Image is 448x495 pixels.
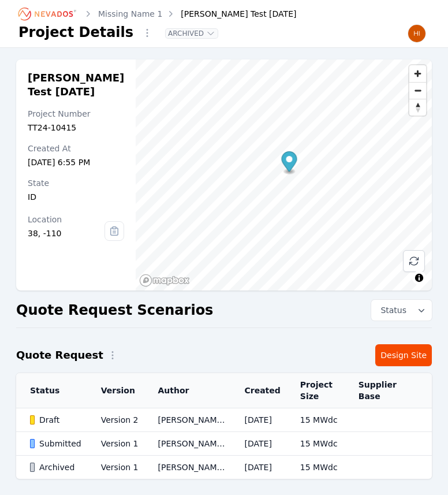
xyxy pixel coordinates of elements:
[16,456,432,479] tr: ArchivedVersion 1[PERSON_NAME][DATE]15 MWdc
[87,456,144,479] td: Version 1
[231,373,286,408] th: Created
[409,82,426,99] button: Zoom out
[28,177,124,189] div: State
[286,432,345,456] td: 15 MWdc
[345,373,404,408] th: Supplier Base
[16,408,432,432] tr: DraftVersion 2[PERSON_NAME][DATE]15 MWdc
[16,432,432,456] tr: SubmittedVersion 1[PERSON_NAME][DATE]15 MWdc
[28,122,124,133] div: TT24-10415
[136,59,443,291] canvas: Map
[30,438,81,449] div: Submitted
[139,274,190,287] a: Mapbox homepage
[30,414,81,426] div: Draft
[16,373,87,408] th: Status
[409,99,426,116] button: Reset bearing to north
[18,5,296,23] nav: Breadcrumb
[144,373,231,408] th: Author
[231,456,286,479] td: [DATE]
[231,408,286,432] td: [DATE]
[231,432,286,456] td: [DATE]
[165,8,296,20] div: [PERSON_NAME] Test [DATE]
[375,344,432,366] a: Design Site
[87,373,144,408] th: Version
[28,191,124,203] div: ID
[28,71,124,99] h2: [PERSON_NAME] Test [DATE]
[144,456,231,479] td: [PERSON_NAME]
[408,24,426,43] img: hi@mosattler.com
[30,461,81,473] div: Archived
[28,143,124,154] div: Created At
[144,432,231,456] td: [PERSON_NAME]
[412,271,426,285] button: Toggle attribution
[371,300,432,321] button: Status
[87,432,144,456] td: Version 1
[286,456,345,479] td: 15 MWdc
[28,228,104,239] div: 38, -110
[98,8,162,20] a: Missing Name 1
[16,301,213,319] h2: Quote Request Scenarios
[286,373,345,408] th: Project Size
[144,408,231,432] td: [PERSON_NAME]
[166,29,218,38] button: Archived
[18,23,133,42] h1: Project Details
[376,304,406,316] span: Status
[286,408,345,432] td: 15 MWdc
[28,157,124,168] div: [DATE] 6:55 PM
[87,408,144,432] td: Version 2
[16,347,103,363] h2: Quote Request
[28,108,124,120] div: Project Number
[282,151,297,175] div: Map marker
[409,65,426,82] button: Zoom in
[28,214,104,225] div: Location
